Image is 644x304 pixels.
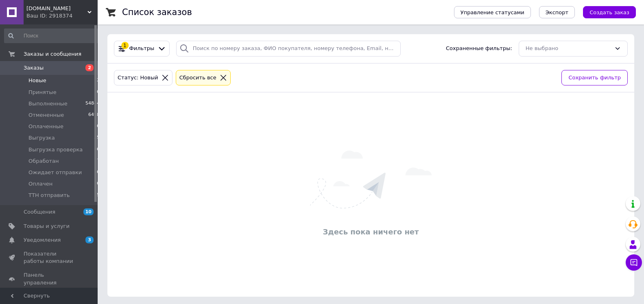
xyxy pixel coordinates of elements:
[83,208,94,215] span: 10
[94,157,100,165] span: 17
[97,192,100,199] span: 5
[97,146,100,153] span: 0
[97,123,100,130] span: 0
[561,70,628,86] button: Сохранить фильтр
[28,89,57,96] span: Принятые
[97,180,100,188] span: 0
[24,208,55,216] span: Сообщения
[28,77,46,84] span: Новые
[454,6,531,18] button: Управление статусами
[24,271,75,286] span: Панель управления
[583,6,636,18] button: Создать заказ
[28,157,59,165] span: Обработан
[97,89,100,96] span: 0
[24,223,70,230] span: Товары и услуги
[121,42,129,49] div: 1
[28,112,64,119] span: Отмененные
[28,123,63,130] span: Оплаченные
[111,227,630,237] div: Здесь пока ничего нет
[97,77,100,84] span: 2
[526,44,611,53] div: Не выбрано
[24,64,44,72] span: Заказы
[24,250,75,265] span: Показатели работы компании
[28,134,55,142] span: Выгрузка
[28,169,82,176] span: Ожидает отправки
[626,254,642,271] button: Чат с покупателем
[4,28,100,43] input: Поиск
[446,45,512,52] span: Сохраненные фильтры:
[85,100,100,107] span: 54844
[461,9,524,15] span: Управление статусами
[28,100,68,107] span: Выполненные
[88,112,100,119] span: 6498
[94,134,100,142] span: 35
[24,236,61,244] span: Уведомления
[97,169,100,176] span: 0
[26,12,98,20] div: Ваш ID: 2918374
[589,9,629,15] span: Создать заказ
[28,180,52,188] span: Оплачен
[178,74,218,82] div: Сбросить все
[24,50,81,58] span: Заказы и сообщения
[568,74,621,82] span: Сохранить фильтр
[85,236,94,243] span: 3
[85,64,94,71] span: 2
[116,74,160,82] div: Статус: Новый
[575,9,636,15] a: Создать заказ
[28,146,83,153] span: Выгрузка проверка
[26,5,87,12] span: OPTCOSMETIKA.COM
[546,9,568,15] span: Экспорт
[129,45,155,52] span: Фильтры
[28,192,70,199] span: ТТН отправить
[122,7,192,17] h1: Список заказов
[176,41,401,57] input: Поиск по номеру заказа, ФИО покупателя, номеру телефона, Email, номеру накладной
[539,6,575,18] button: Экспорт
